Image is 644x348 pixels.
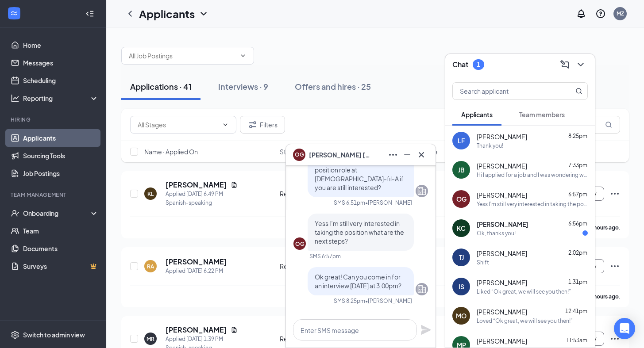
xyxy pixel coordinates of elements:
[11,191,97,199] div: Team Management
[280,189,345,198] div: Review Stage
[576,8,586,19] svg: Notifications
[309,150,371,160] span: [PERSON_NAME] [PERSON_NAME]
[400,148,414,162] button: Minimize
[416,149,427,160] svg: Cross
[459,282,464,291] div: IS
[477,229,516,237] div: Ok, thanks you!
[416,284,427,294] svg: Company
[280,147,297,156] span: Stage
[453,83,558,99] input: Search applicant
[617,10,624,17] div: MZ
[519,111,565,119] span: Team members
[85,9,94,18] svg: Collapse
[240,116,285,134] button: Filter Filters
[147,190,154,198] div: KL
[280,334,345,343] div: Review Stage
[477,132,527,141] span: [PERSON_NAME]
[568,162,587,168] span: 7:33pm
[414,148,428,162] button: Cross
[456,195,467,203] div: OG
[23,330,85,339] div: Switch to admin view
[166,325,227,335] h5: [PERSON_NAME]
[420,325,431,335] svg: Plane
[416,186,427,196] svg: Company
[138,120,218,130] input: All Stages
[23,222,99,240] a: Team
[166,180,227,190] h5: [PERSON_NAME]
[231,326,238,333] svg: Document
[605,121,612,128] svg: MagnifyingGlass
[575,88,582,95] svg: MagnifyingGlass
[239,52,247,59] svg: ChevronDown
[566,337,587,344] span: 11:53am
[147,335,154,343] div: MR
[315,273,401,290] span: Ok great! Can you come in for an interview [DATE] at 3:00pm?
[590,293,619,300] b: 2 hours ago
[477,259,489,266] div: Shift
[23,36,99,54] a: Home
[130,81,192,92] div: Applications · 41
[166,267,227,275] div: Applied [DATE] 6:22 PM
[477,307,527,316] span: [PERSON_NAME]
[477,191,527,199] span: [PERSON_NAME]
[247,119,258,130] svg: Filter
[147,263,154,270] div: RA
[477,161,527,170] span: [PERSON_NAME]
[23,129,99,147] a: Applicants
[614,318,635,339] div: Open Intercom Messenger
[218,81,268,92] div: Interviews · 9
[365,199,412,207] span: • [PERSON_NAME]
[609,333,620,344] svg: Ellipses
[309,252,341,260] div: SMS 6:57pm
[558,57,572,72] button: ComposeMessage
[11,330,19,339] svg: Settings
[166,257,227,267] h5: [PERSON_NAME]
[477,278,527,287] span: [PERSON_NAME]
[477,220,528,229] span: [PERSON_NAME]
[125,8,135,19] svg: ChevronLeft
[452,60,468,69] h3: Chat
[295,81,371,92] div: Offers and hires · 25
[456,311,467,320] div: MO
[477,142,503,149] div: Thank you!
[365,297,412,305] span: • [PERSON_NAME]
[461,111,493,119] span: Applicants
[23,54,99,72] a: Messages
[315,148,404,191] span: Hi [PERSON_NAME], we would like to offer you a part-time position role at [DEMOGRAPHIC_DATA]-fil-...
[334,297,365,305] div: SMS 8:25pm
[595,8,606,19] svg: QuestionInfo
[458,165,465,174] div: JB
[129,51,236,61] input: All Job Postings
[477,337,527,345] span: [PERSON_NAME]
[231,181,238,188] svg: Document
[458,136,465,145] div: LF
[477,249,527,258] span: [PERSON_NAME]
[11,94,19,103] svg: Analysis
[477,288,571,295] div: Liked “Ok great, we will see you then!”
[575,59,586,70] svg: ChevronDown
[565,308,587,314] span: 12:41pm
[144,147,198,156] span: Name · Applied On
[315,219,404,245] span: Yess I’m still very interested in taking the position what are the next steps?
[457,224,466,233] div: KC
[222,121,229,128] svg: ChevronDown
[10,9,19,18] svg: WorkstreamLogo
[23,257,99,275] a: SurveysCrown
[23,94,99,103] div: Reporting
[402,149,413,160] svg: Minimize
[568,220,587,227] span: 6:56pm
[477,61,480,68] div: 1
[23,240,99,257] a: Documents
[477,171,588,179] div: Hi I applied for a job and I was wondering when is my interview
[590,224,619,231] b: 2 hours ago
[166,199,238,207] div: Spanish-speaking
[166,335,238,344] div: Applied [DATE] 1:39 PM
[23,209,91,218] div: Onboarding
[280,262,345,271] div: Review Stage
[559,59,570,70] svg: ComposeMessage
[139,6,195,21] h1: Applicants
[23,72,99,89] a: Scheduling
[574,57,588,72] button: ChevronDown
